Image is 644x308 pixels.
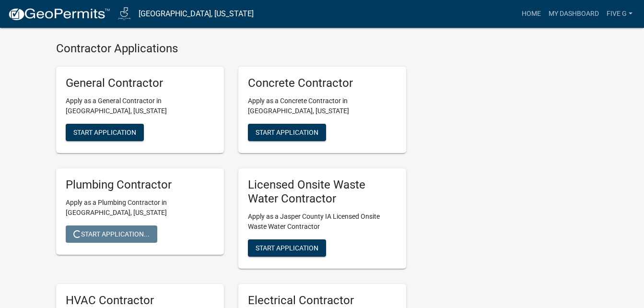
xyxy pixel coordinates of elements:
h5: Electrical Contractor [248,294,397,308]
button: Start Application... [66,225,157,243]
span: Start Application [256,129,318,136]
a: My Dashboard [545,5,603,23]
p: Apply as a Plumbing Contractor in [GEOGRAPHIC_DATA], [US_STATE] [66,198,214,218]
p: Apply as a General Contractor in [GEOGRAPHIC_DATA], [US_STATE] [66,96,214,116]
a: Home [518,5,545,23]
button: Start Application [248,239,326,257]
img: Jasper County, Iowa [118,7,131,20]
h5: General Contractor [66,76,214,90]
span: Start Application [256,244,318,251]
h5: Plumbing Contractor [66,178,214,192]
h4: Contractor Applications [56,42,406,56]
span: Start Application... [73,230,150,238]
h5: Concrete Contractor [248,76,397,90]
button: Start Application [66,124,144,141]
p: Apply as a Concrete Contractor in [GEOGRAPHIC_DATA], [US_STATE] [248,96,397,116]
a: Five G [603,5,636,23]
button: Start Application [248,124,326,141]
h5: Licensed Onsite Waste Water Contractor [248,178,397,206]
p: Apply as a Jasper County IA Licensed Onsite Waste Water Contractor [248,212,397,232]
h5: HVAC Contractor [66,294,214,308]
a: [GEOGRAPHIC_DATA], [US_STATE] [139,6,254,22]
span: Start Application [73,129,136,136]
